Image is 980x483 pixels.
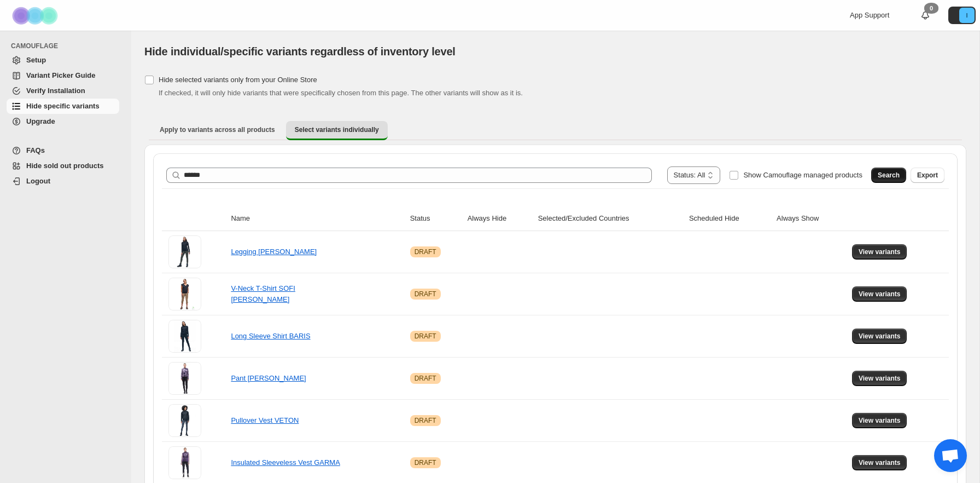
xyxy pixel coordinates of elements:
a: Setup [7,53,119,68]
a: Upgrade [7,114,119,129]
span: Select variants individually [295,125,379,134]
span: FAQs [26,146,45,154]
span: Hide sold out products [26,162,104,170]
button: View variants [852,413,907,428]
button: Search [871,168,906,183]
a: Pullover Vest VETON [231,416,299,424]
span: View variants [859,458,901,467]
button: Avatar with initials I [948,7,976,24]
span: Hide selected variants only from your Online Store [159,76,317,84]
th: Always Show [773,206,849,231]
th: Scheduled Hide [686,206,773,231]
span: DRAFT [415,458,436,467]
a: Legging [PERSON_NAME] [231,248,317,256]
span: Variant Picker Guide [26,71,95,79]
a: Open chat [934,439,967,472]
th: Name [227,206,406,231]
a: Hide specific variants [7,99,119,114]
button: View variants [852,286,907,302]
span: View variants [859,248,901,256]
a: Long Sleeve Shirt BARIS [231,332,310,340]
span: DRAFT [415,416,436,425]
a: FAQs [7,143,119,158]
a: Variant Picker Guide [7,68,119,83]
button: Apply to variants across all products [151,121,284,139]
span: Show Camouflage managed products [743,171,862,179]
span: Hide specific variants [26,102,100,110]
a: V-Neck T-Shirt SOFI [PERSON_NAME] [231,284,295,303]
a: 0 [920,10,931,21]
span: Hide individual/specific variants regardless of inventory level [144,45,456,58]
button: Export [911,168,944,183]
span: If checked, it will only hide variants that were specifically chosen from this page. The other va... [159,89,523,97]
button: View variants [852,455,907,470]
span: DRAFT [415,290,436,298]
a: Logout [7,174,119,189]
span: Export [917,171,938,180]
span: Setup [26,56,46,64]
span: DRAFT [415,248,436,256]
a: Verify Installation [7,83,119,99]
span: Verify Installation [26,87,85,95]
a: Hide sold out products [7,158,119,174]
a: Pant [PERSON_NAME] [231,374,306,382]
span: Logout [26,177,50,185]
span: Upgrade [26,117,55,125]
a: Insulated Sleeveless Vest GARMA [231,458,340,467]
span: View variants [859,416,901,425]
span: DRAFT [415,374,436,383]
div: 0 [924,3,938,14]
span: View variants [859,290,901,298]
button: Select variants individually [286,121,388,140]
th: Status [407,206,464,231]
th: Always Hide [464,206,535,231]
button: View variants [852,329,907,344]
button: View variants [852,371,907,386]
span: App Support [850,11,889,19]
span: View variants [859,374,901,383]
span: DRAFT [415,332,436,341]
button: View variants [852,244,907,260]
span: Apply to variants across all products [160,125,275,134]
th: Selected/Excluded Countries [535,206,686,231]
span: Search [878,171,900,180]
span: CAMOUFLAGE [11,42,124,50]
span: Avatar with initials I [959,8,975,23]
text: I [966,12,967,19]
img: Camouflage [9,1,63,31]
span: View variants [859,332,901,341]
